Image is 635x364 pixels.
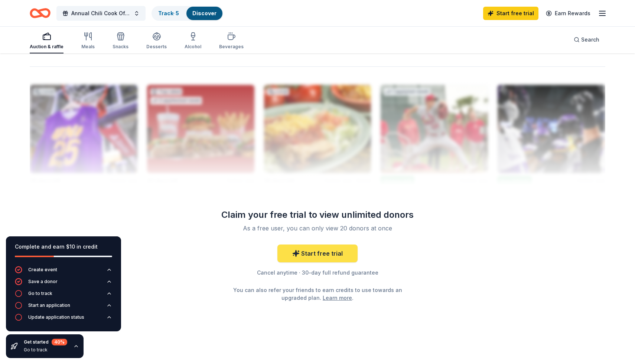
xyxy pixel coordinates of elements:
button: Snacks [113,29,128,53]
button: Alcohol [185,29,201,53]
div: Get started [24,339,67,345]
a: Track· 5 [158,10,179,16]
div: Start an application [28,302,70,308]
button: Meals [81,29,95,53]
button: Create event [15,266,112,278]
div: Go to track [28,291,52,296]
div: Alcohol [185,44,201,50]
div: Auction & raffle [30,44,63,50]
button: Update application status [15,314,112,325]
button: Go to track [15,290,112,302]
a: Home [30,4,51,22]
div: You can also refer your friends to earn credits to use towards an upgraded plan. . [231,286,404,302]
div: Cancel anytime · 30-day full refund guarantee [211,268,424,277]
span: Search [581,35,599,44]
button: Auction & raffle [30,29,63,53]
a: Discover [192,10,216,16]
a: Learn more [323,294,352,302]
div: Claim your free trial to view unlimited donors [211,209,424,221]
button: Track· 5Discover [152,6,223,21]
a: Start free trial [277,245,358,262]
div: Save a donor [28,279,58,285]
div: Create event [28,267,57,273]
a: Start free trial [483,7,538,20]
div: 40 % [52,339,67,345]
button: Annual Chili Cook Off and Silent Auction [56,6,146,21]
div: Update application status [28,314,84,320]
button: Beverages [219,29,244,53]
div: Snacks [113,44,128,50]
div: Beverages [219,44,244,50]
button: Start an application [15,302,112,314]
button: Save a donor [15,278,112,290]
button: Desserts [146,29,167,53]
span: Annual Chili Cook Off and Silent Auction [71,9,131,18]
div: As a free user, you can only view 20 donors at once [219,224,416,233]
div: Complete and earn $10 in credit [15,242,112,251]
button: Search [568,32,605,47]
div: Meals [81,44,95,50]
a: Earn Rewards [541,7,595,20]
div: Desserts [146,44,167,50]
div: Go to track [24,347,67,353]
